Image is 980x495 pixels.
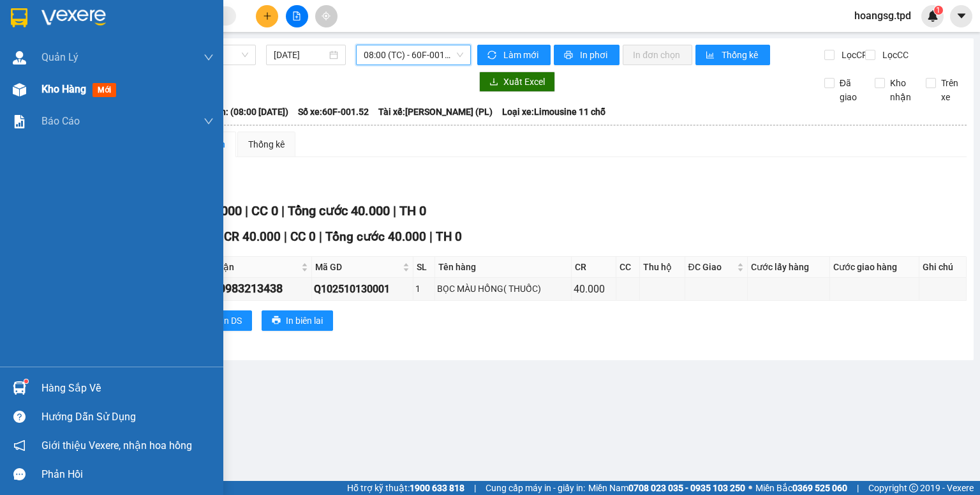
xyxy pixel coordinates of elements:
span: question-circle [13,411,26,423]
span: TH 0 [399,203,426,218]
span: | [319,229,322,244]
img: warehouse-icon [13,381,26,395]
span: 1 [936,6,940,15]
span: Người nhận [186,260,299,274]
span: Kho nhận [885,76,916,104]
span: bar-chart [706,50,716,61]
span: ⚪️ [748,485,752,491]
div: phong 0983213438 [184,280,309,298]
span: sync [487,50,498,61]
div: BỌC MÀU HỒNG( THUỐC) [437,282,569,296]
th: CR [572,257,617,278]
button: file-add [286,5,308,27]
span: | [393,203,396,218]
span: Xuất Excel [503,75,545,89]
button: bar-chartThống kê [695,45,770,65]
span: In biên lai [286,314,323,328]
sup: 1 [24,379,28,383]
span: notification [13,439,26,452]
div: Hàng sắp về [41,379,214,398]
span: Tổng cước 40.000 [288,203,390,218]
span: printer [272,316,281,326]
span: Tài xế: [PERSON_NAME] (PL) [378,105,493,119]
span: Báo cáo [41,113,80,129]
button: aim [315,5,338,27]
span: Lọc CC [877,48,910,62]
span: Miền Bắc [755,481,847,495]
th: CC [616,257,640,278]
button: printerIn biên lai [262,310,333,331]
button: printerIn DS [197,310,252,331]
span: | [474,481,476,495]
th: Cước giao hàng [830,257,919,278]
span: Tổng cước 40.000 [325,229,426,244]
button: caret-down [950,5,972,27]
span: ĐC Giao [688,260,734,274]
th: Ghi chú [919,257,967,278]
span: 08:00 (TC) - 60F-001.52 [364,45,464,65]
span: Cung cấp máy in - giấy in: [486,481,585,495]
span: plus [263,11,272,20]
span: CC 0 [251,203,278,218]
sup: 1 [934,6,943,15]
span: Loại xe: Limousine 11 chỗ [502,105,605,119]
div: 1 [415,282,433,296]
span: TH 0 [436,229,462,244]
span: download [489,77,498,88]
span: In DS [221,314,242,328]
button: In đơn chọn [623,45,692,65]
span: mới [93,83,116,97]
div: 40.000 [574,281,614,297]
span: message [13,468,26,480]
span: Trên xe [936,76,967,104]
span: Kho hàng [41,83,86,95]
th: Thu hộ [640,257,685,278]
span: Giới thiệu Vexere, nhận hoa hồng [41,438,192,453]
button: downloadXuất Excel [479,72,555,92]
div: Thống kê [248,137,285,151]
span: aim [322,11,330,20]
span: down [204,52,214,63]
strong: 1900 633 818 [410,483,464,493]
img: icon-new-feature [927,10,939,22]
span: | [245,203,248,218]
span: copyright [909,484,918,492]
span: | [284,229,287,244]
div: Hướng dẫn sử dụng [41,407,214,427]
span: Chuyến: (08:00 [DATE]) [195,105,288,119]
span: printer [564,50,575,61]
span: CR 40.000 [224,229,281,244]
span: Thống kê [722,48,760,62]
span: | [857,481,859,495]
strong: 0369 525 060 [792,483,847,493]
span: Số xe: 60F-001.52 [298,105,369,119]
input: 13/10/2025 [274,48,326,62]
span: | [281,203,285,218]
button: syncLàm mới [477,45,551,65]
td: Q102510130001 [312,278,413,300]
span: Quản Lý [41,49,78,65]
span: Đã giao [835,76,866,104]
div: Phản hồi [41,465,214,484]
img: warehouse-icon [13,51,26,65]
span: caret-down [956,10,967,22]
img: logo-vxr [11,8,27,27]
strong: 0708 023 035 - 0935 103 250 [628,483,745,493]
button: plus [256,5,278,27]
th: Cước lấy hàng [748,257,830,278]
img: solution-icon [13,115,26,128]
th: Tên hàng [435,257,572,278]
span: Miền Nam [588,481,745,495]
span: CC 0 [290,229,316,244]
span: Hỗ trợ kỹ thuật: [347,481,464,495]
div: Q102510130001 [314,281,411,297]
span: down [204,116,214,126]
span: file-add [292,11,301,20]
button: printerIn phơi [554,45,620,65]
img: warehouse-icon [13,83,26,96]
span: In phơi [580,48,609,62]
span: Mã GD [315,260,400,274]
span: hoangsg.tpd [844,8,921,24]
span: Lọc CR [836,48,870,62]
th: SL [413,257,435,278]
